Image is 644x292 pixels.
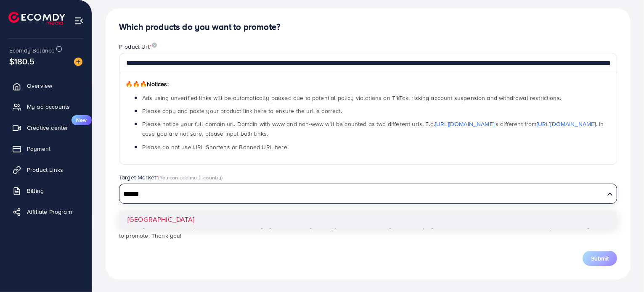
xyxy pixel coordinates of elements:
iframe: Chat [608,254,638,286]
span: Notices: [125,80,169,88]
span: Please do not use URL Shortens or Banned URL here! [142,143,289,151]
a: Affiliate Program [6,203,85,220]
a: Billing [6,182,85,199]
span: (You can add multi-country) [158,174,223,181]
label: Target Market [119,173,223,182]
span: My ad accounts [27,103,70,111]
a: Payment [6,140,85,157]
span: Ecomdy Balance [9,46,55,55]
span: 🔥🔥🔥 [125,80,147,88]
span: Please copy and paste your product link here to ensure the url is correct. [142,107,342,115]
a: My ad accounts [6,98,85,115]
span: Billing [27,187,44,195]
span: Please notice your full domain url. Domain with www and non-www will be counted as two different ... [142,120,604,138]
img: logo [8,12,65,25]
img: image [152,42,157,48]
button: Submit [583,251,617,266]
img: menu [74,16,84,26]
span: Overview [27,82,52,90]
p: *Note: If you use unverified product links, the Ecomdy system will notify the support team to rev... [119,221,617,241]
span: Product Links [27,166,63,174]
span: Submit [591,254,609,263]
a: Overview [6,77,85,94]
input: Search for option [120,188,604,201]
a: [URL][DOMAIN_NAME] [537,120,596,128]
img: image [74,58,82,66]
span: Payment [27,145,50,153]
span: $180.5 [9,55,34,67]
span: New [72,115,92,125]
span: Ads using unverified links will be automatically paused due to potential policy violations on Tik... [142,94,561,102]
span: Creative center [27,124,68,132]
li: [GEOGRAPHIC_DATA] [119,210,617,229]
span: Affiliate Program [27,208,72,216]
h4: Which products do you want to promote? [119,22,617,32]
a: [URL][DOMAIN_NAME] [435,120,494,128]
div: Search for option [119,184,617,204]
a: Creative centerNew [6,119,85,136]
label: Product Url [119,42,157,51]
a: Product Links [6,161,85,178]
